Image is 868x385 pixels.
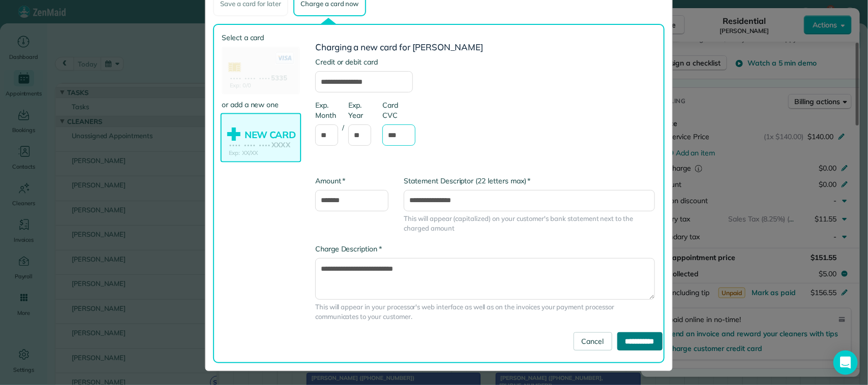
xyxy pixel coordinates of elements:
[574,332,612,350] a: Cancel
[339,100,348,156] div: /
[833,350,858,375] div: Open Intercom Messenger
[404,214,654,234] span: This will appear (capitalized) on your customer's bank statement next to the charged amount
[348,100,372,120] label: Exp. Year
[315,43,655,52] h3: Charging a new card for [PERSON_NAME]
[222,100,300,110] label: or add a new one
[404,176,530,186] label: Statement Descriptor (22 letters max)
[222,33,300,43] label: Select a card
[315,100,339,120] label: Exp. Month
[382,100,423,120] label: Card CVC
[315,57,655,67] label: Credit or debit card
[315,176,345,186] label: Amount
[315,302,655,322] span: This will appear in your processor's web interface as well as on the invoices your payment proces...
[315,244,382,254] label: Charge Description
